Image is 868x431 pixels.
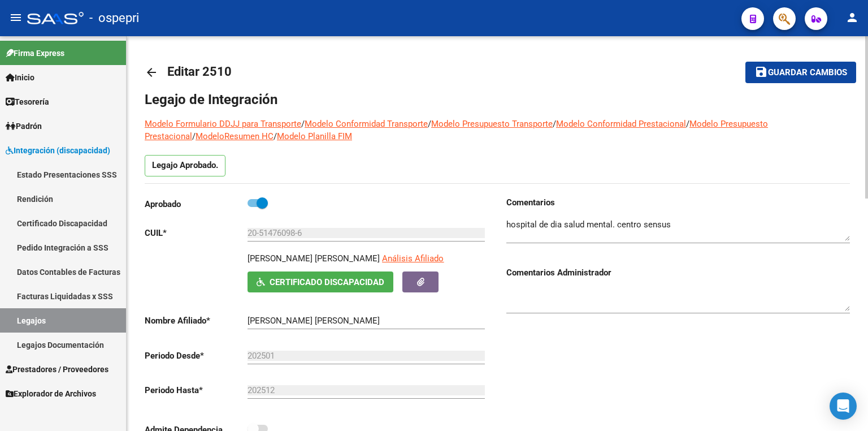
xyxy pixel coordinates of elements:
h3: Comentarios [506,196,850,209]
span: Certificado Discapacidad [270,277,384,287]
p: CUIL [145,227,248,239]
h1: Legajo de Integración [145,90,850,109]
mat-icon: menu [9,11,23,24]
span: Análisis Afiliado [382,253,444,264]
button: Guardar cambios [745,62,856,83]
p: Aprobado [145,198,248,210]
a: ModeloResumen HC [196,131,274,141]
mat-icon: arrow_back [145,66,158,79]
p: Legajo Aprobado. [145,155,225,176]
mat-icon: save [754,65,768,79]
a: Modelo Formulario DDJJ para Transporte [145,119,301,129]
a: Modelo Presupuesto Transporte [431,119,553,129]
p: Periodo Desde [145,350,248,362]
span: Editar 2510 [167,64,232,79]
span: Inicio [6,71,34,84]
span: Explorador de Archivos [6,387,96,400]
button: Certificado Discapacidad [248,271,393,292]
div: Open Intercom Messenger [830,393,857,420]
p: Periodo Hasta [145,384,248,396]
p: [PERSON_NAME] [PERSON_NAME] [248,252,380,265]
span: Tesorería [6,96,49,108]
mat-icon: person [845,11,859,24]
h3: Comentarios Administrador [506,266,850,279]
a: Modelo Planilla FIM [277,131,352,141]
span: Prestadores / Proveedores [6,363,108,376]
span: Firma Express [6,47,64,59]
a: Modelo Conformidad Transporte [305,119,428,129]
span: Padrón [6,120,42,132]
a: Modelo Conformidad Prestacional [556,119,686,129]
span: Guardar cambios [768,68,847,78]
span: Integración (discapacidad) [6,144,110,157]
p: Nombre Afiliado [145,314,248,327]
span: - ospepri [89,6,139,31]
